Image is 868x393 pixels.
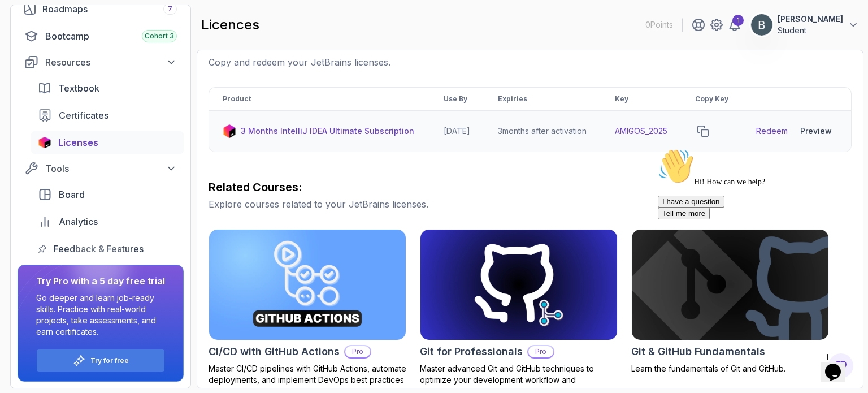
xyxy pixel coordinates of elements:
img: jetbrains icon [38,137,51,148]
h2: Git for Professionals [420,344,523,360]
div: Bootcamp [45,29,177,43]
button: Preview [795,120,837,142]
button: Resources [18,52,184,72]
th: Copy Key [682,88,743,111]
button: I have a question [5,52,71,64]
a: CI/CD with GitHub Actions cardCI/CD with GitHub ActionsProMaster CI/CD pipelines with GitHub Acti... [209,229,406,386]
p: Explore courses related to your JetBrains licenses. [209,197,852,211]
span: Hi! How can we help? [5,34,112,42]
img: user profile image [751,14,772,36]
p: 0 Points [645,19,673,31]
div: Preview [800,126,832,137]
span: Textbook [58,81,99,95]
a: board [31,183,184,206]
span: Board [59,188,85,201]
a: certificates [31,104,184,127]
span: Certificates [59,109,108,122]
p: 3 Months IntelliJ IDEA Ultimate Subscription [241,126,414,137]
h2: licences [201,16,259,34]
img: CI/CD with GitHub Actions card [209,230,406,340]
h3: Related Courses: [209,179,852,195]
a: 1 [728,18,741,32]
th: Product [209,88,430,111]
div: 👋Hi! How can we help?I have a questionTell me more [5,5,208,76]
div: 1 [732,15,744,26]
button: Tell me more [5,64,57,76]
a: analytics [31,210,184,233]
iframe: chat widget [821,348,857,382]
h2: Git & GitHub Fundamentals [631,344,765,360]
button: copy-button [695,123,711,139]
button: Tools [18,158,184,179]
td: AMIGOS_2025 [601,111,682,152]
button: user profile image[PERSON_NAME]Student [750,14,859,36]
a: Redeem [756,126,788,137]
div: Roadmaps [42,2,177,16]
p: Copy and redeem your JetBrains licenses. [209,55,852,69]
img: Git for Professionals card [420,230,617,340]
p: Go deeper and learn job-ready skills. Practice with real-world projects, take assessments, and ea... [36,292,165,338]
a: feedback [31,237,184,260]
a: bootcamp [18,25,184,47]
h2: CI/CD with GitHub Actions [209,344,340,360]
p: Learn the fundamentals of Git and GitHub. [631,363,829,374]
img: jetbrains icon [223,124,236,138]
th: Expiries [484,88,601,111]
span: Cohort 3 [145,32,174,41]
p: Master CI/CD pipelines with GitHub Actions, automate deployments, and implement DevOps best pract... [209,363,406,386]
span: Feedback & Features [54,242,144,256]
a: licenses [31,131,184,154]
button: Try for free [36,349,165,372]
iframe: chat widget [653,144,857,342]
a: Git & GitHub Fundamentals cardGit & GitHub FundamentalsLearn the fundamentals of Git and GitHub. [631,229,829,374]
img: :wave: [5,5,41,41]
a: Try for free [90,356,129,365]
td: [DATE] [430,111,484,152]
span: Licenses [58,136,98,149]
p: Pro [345,346,370,357]
span: 7 [168,5,172,14]
div: Resources [45,55,177,69]
span: Analytics [59,215,98,228]
img: Git & GitHub Fundamentals card [632,230,828,340]
a: textbook [31,77,184,100]
td: 3 months after activation [484,111,601,152]
p: [PERSON_NAME] [778,14,843,25]
th: Key [601,88,682,111]
th: Use By [430,88,484,111]
div: Tools [45,162,177,175]
p: Student [778,25,843,36]
p: Pro [528,346,553,357]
